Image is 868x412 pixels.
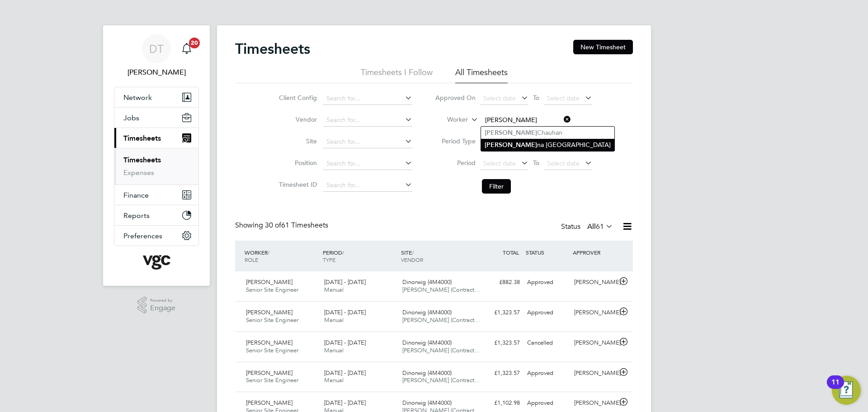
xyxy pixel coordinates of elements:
input: Search for... [482,114,571,127]
b: [PERSON_NAME] [485,129,537,137]
span: Senior Site Engineer [246,286,298,294]
span: To [530,92,542,104]
label: Position [276,159,317,167]
div: Showing [235,221,330,230]
div: Cancelled [524,336,571,350]
button: Network [114,87,198,107]
div: Status [561,221,615,233]
span: TYPE [323,256,335,263]
span: Manual [324,346,344,354]
li: Timesheets I Follow [361,67,433,83]
div: [PERSON_NAME] [571,396,618,411]
div: £882.38 [476,275,524,290]
input: Search for... [323,157,412,170]
span: TOTAL [503,249,519,256]
span: Select date [483,94,516,102]
button: Jobs [114,108,198,128]
div: [PERSON_NAME] [571,336,618,350]
div: 11 [831,382,840,394]
span: / [268,249,269,256]
span: Select date [483,159,516,167]
span: [DATE] - [DATE] [324,308,366,316]
span: Dinorwig (4M4000) [402,308,452,316]
span: Senior Site Engineer [246,316,298,324]
span: / [412,249,414,256]
button: Reports [114,205,198,225]
span: 20 [189,38,200,48]
label: Approved On [435,94,476,102]
div: £1,323.57 [476,366,524,381]
button: Open Resource Center, 11 new notifications [832,376,861,405]
a: Expenses [123,168,154,177]
div: SITE [399,244,477,268]
span: Finance [123,191,149,199]
span: / [342,249,344,256]
li: All Timesheets [455,67,508,83]
span: 61 [596,222,604,231]
label: Site [276,137,317,145]
div: APPROVER [571,244,618,260]
a: Go to home page [114,255,199,270]
div: [PERSON_NAME] [571,275,618,290]
span: Daniel Templeton [114,67,199,78]
span: ROLE [245,256,258,263]
span: [DATE] - [DATE] [324,339,366,346]
button: Filter [482,179,511,194]
div: STATUS [524,244,571,260]
span: Dinorwig (4M4000) [402,369,452,377]
div: Approved [524,396,571,411]
span: [DATE] - [DATE] [324,369,366,377]
span: Dinorwig (4M4000) [402,399,452,407]
input: Search for... [323,136,412,148]
span: DT [149,43,164,55]
div: [PERSON_NAME] [571,366,618,381]
div: Approved [524,275,571,290]
span: 61 Timesheets [265,221,328,230]
label: Timesheet ID [276,180,317,189]
span: Senior Site Engineer [246,346,298,354]
button: Timesheets [114,128,198,148]
span: [PERSON_NAME] (Contract… [402,376,480,384]
div: WORKER [242,244,321,268]
span: [DATE] - [DATE] [324,399,366,407]
label: Period [435,159,476,167]
span: Powered by [150,297,175,304]
b: [PERSON_NAME] [485,141,537,149]
div: [PERSON_NAME] [571,305,618,320]
label: Vendor [276,115,317,123]
span: [PERSON_NAME] [246,308,292,316]
span: 30 of [265,221,281,230]
span: [PERSON_NAME] (Contract… [402,346,480,354]
label: Period Type [435,137,476,145]
li: na [GEOGRAPHIC_DATA] [481,139,614,151]
a: DT[PERSON_NAME] [114,34,199,78]
li: Chauhan [481,127,614,139]
nav: Main navigation [103,25,210,286]
input: Search for... [323,114,412,127]
label: All [587,222,613,231]
div: Timesheets [114,148,198,185]
label: Worker [427,115,468,124]
div: Approved [524,366,571,381]
span: Dinorwig (4M4000) [402,339,452,346]
span: Jobs [123,114,139,122]
span: [PERSON_NAME] [246,369,292,377]
a: Timesheets [123,156,161,164]
span: [PERSON_NAME] [246,339,292,346]
span: Engage [150,304,175,312]
span: Timesheets [123,134,161,142]
span: To [530,157,542,169]
a: Powered byEngage [137,297,176,314]
span: VENDOR [401,256,423,263]
h2: Timesheets [235,40,310,58]
span: Select date [547,159,580,167]
input: Search for... [323,179,412,192]
label: Client Config [276,94,317,102]
span: [PERSON_NAME] [246,399,292,407]
button: Preferences [114,226,198,246]
div: £1,323.57 [476,305,524,320]
span: Preferences [123,232,162,240]
span: Network [123,93,152,102]
a: 20 [178,34,196,63]
div: PERIOD [321,244,399,268]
